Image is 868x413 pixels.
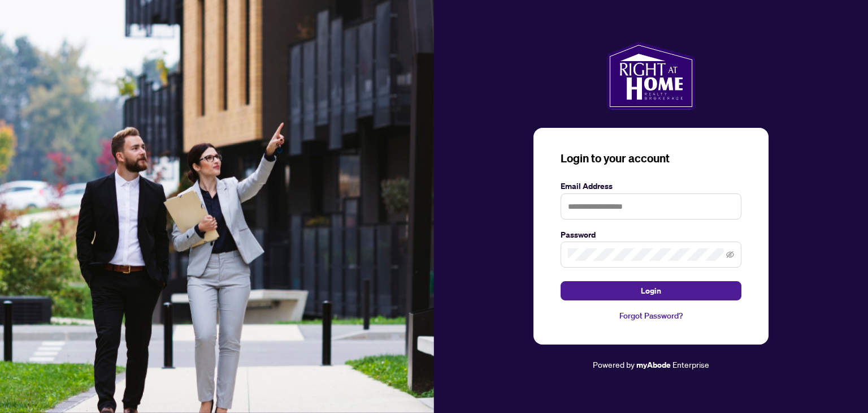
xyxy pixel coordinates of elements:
[672,359,709,369] span: Enterprise
[561,281,741,300] button: Login
[726,251,734,259] span: eye-invisible
[593,359,635,369] span: Powered by
[641,282,661,300] span: Login
[561,150,741,166] h3: Login to your account
[607,42,695,110] img: ma-logo
[561,229,741,241] label: Password
[561,309,741,322] a: Forgot Password?
[636,359,671,371] a: myAbode
[561,180,741,192] label: Email Address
